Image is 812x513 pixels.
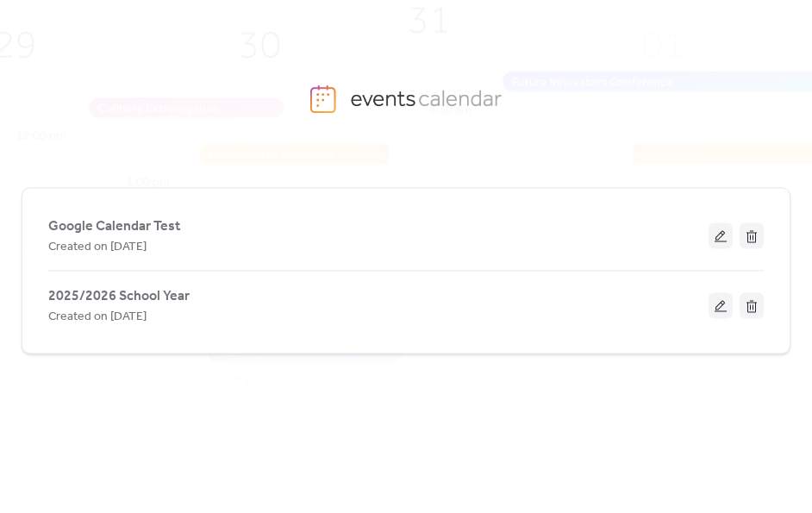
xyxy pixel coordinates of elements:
a: 2025/2026 School Year [48,291,190,301]
a: Google Calendar Test [48,222,180,231]
span: Created on [DATE] [48,307,147,328]
span: 2025/2026 School Year [48,286,190,307]
span: Created on [DATE] [48,237,147,258]
span: Google Calendar Test [48,216,180,237]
